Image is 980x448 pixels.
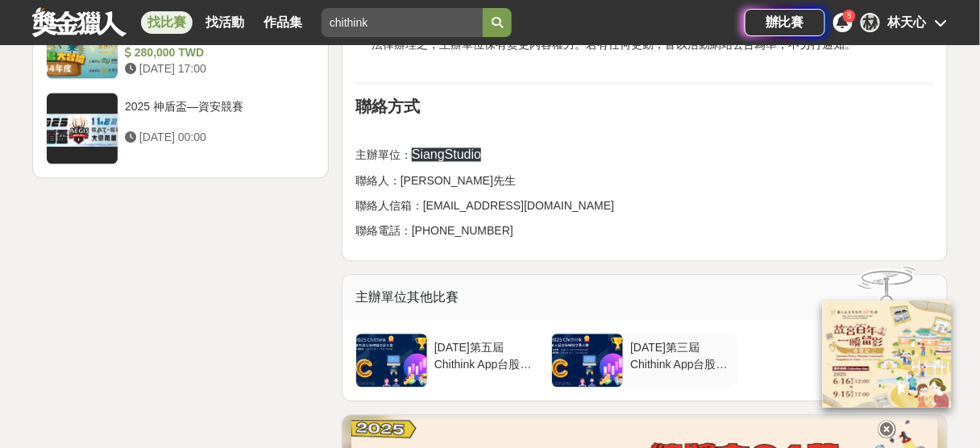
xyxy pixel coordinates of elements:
[125,130,309,147] div: [DATE] 00:00
[434,340,535,371] div: [DATE]第五屆Chithink App台股模擬交易大賽
[257,11,309,34] a: 作品集
[412,148,481,162] span: SiangStudio
[847,11,852,20] span: 8
[551,334,737,388] a: [DATE]第三屆Chithink App台股模擬交易大賽
[199,11,251,34] a: 找活動
[46,93,315,165] a: 2025 神盾盃—資安競賽 [DATE] 00:00
[355,223,934,240] p: 聯絡電話：[PHONE_NUMBER]
[355,334,542,388] a: [DATE]第五屆Chithink App台股模擬交易大賽
[125,44,309,61] div: 280,000 TWD
[322,8,483,37] input: 這樣Sale也可以： 安聯人壽創意銷售法募集
[355,146,934,165] p: 主辦單位：
[355,98,420,116] strong: 聯絡方式
[355,173,934,190] p: 聯絡人：[PERSON_NAME]先生
[355,198,934,215] p: 聯絡人信箱：[EMAIL_ADDRESS][DOMAIN_NAME]
[888,13,927,32] div: 林天心
[343,276,947,321] div: 主辦單位其他比賽
[630,340,731,371] div: [DATE]第三屆Chithink App台股模擬交易大賽
[125,61,309,78] div: [DATE] 17:00
[141,11,193,34] a: 找比賽
[823,301,952,408] img: 968ab78a-c8e5-4181-8f9d-94c24feca916.png
[125,99,309,130] div: 2025 神盾盃—資安競賽
[861,13,880,32] div: 林
[745,9,825,36] a: 辦比賽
